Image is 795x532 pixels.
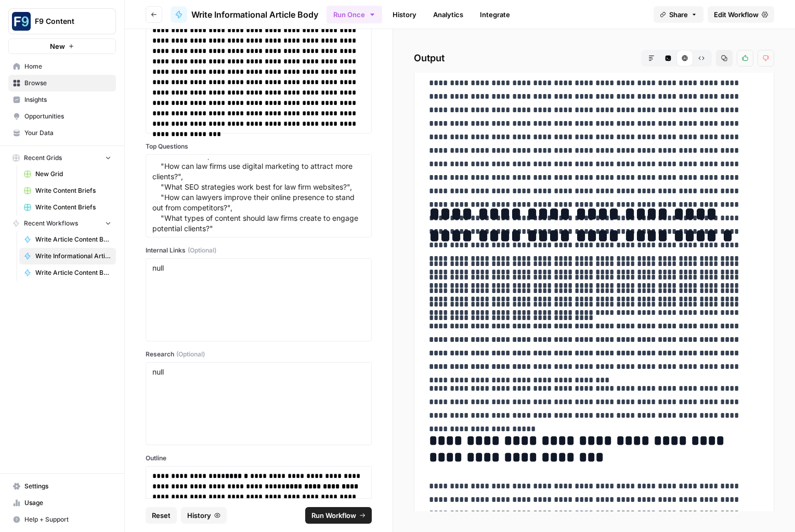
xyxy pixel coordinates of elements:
span: Settings [24,482,111,491]
a: Opportunities [8,108,116,125]
a: History [386,6,423,23]
label: Internal Links [146,246,372,255]
button: Recent Workflows [8,216,116,231]
a: Write Article Content Brief [19,264,116,281]
a: Settings [8,478,116,495]
a: Write Informational Article Body [171,6,318,23]
button: Run Once [327,6,382,23]
textarea: null [152,367,365,441]
span: Help + Support [24,515,111,524]
a: Integrate [474,6,516,23]
span: Home [24,62,111,71]
h2: Output [414,50,774,66]
textarea: "What are the most effective ways for lawyers to grow their law firm online?", "How can law firms... [152,159,365,233]
button: Run Workflow [305,507,372,524]
a: Home [8,58,116,75]
button: Reset [146,507,177,524]
span: Recent Workflows [24,219,78,228]
a: Analytics [427,6,470,23]
a: Usage [8,495,116,511]
span: Write Informational Article Body [191,8,318,21]
span: New [50,41,65,51]
span: Insights [24,95,111,104]
span: Usage [24,498,111,508]
span: Edit Workflow [714,9,759,20]
span: (Optional) [188,246,216,255]
span: Browse [24,78,111,88]
span: Your Data [24,128,111,138]
span: Write Informational Article Body [35,251,111,261]
button: Workspace: F9 Content [8,8,116,34]
label: Research [146,350,372,359]
a: Write Article Content Brief [19,231,116,248]
a: Insights [8,91,116,108]
span: History [187,510,211,521]
label: Top Questions [146,142,372,151]
span: Write Article Content Brief [35,268,111,277]
button: Help + Support [8,511,116,528]
span: Run Workflow [311,510,356,521]
span: New Grid [35,169,111,179]
a: Your Data [8,125,116,141]
a: New Grid [19,166,116,182]
span: Write Content Briefs [35,186,111,195]
span: Write Content Briefs [35,203,111,212]
span: (Optional) [176,350,205,359]
a: Browse [8,75,116,91]
button: Recent Grids [8,150,116,166]
button: Share [654,6,703,23]
a: Edit Workflow [708,6,774,23]
span: F9 Content [35,16,98,26]
span: Write Article Content Brief [35,235,111,244]
span: Reset [152,510,171,521]
button: New [8,38,116,54]
button: History [181,507,227,524]
span: Recent Grids [24,153,62,163]
a: Write Content Briefs [19,199,116,216]
img: F9 Content Logo [12,12,31,31]
a: Write Informational Article Body [19,248,116,264]
a: Write Content Briefs [19,182,116,199]
textarea: null [152,263,365,337]
span: Opportunities [24,112,111,121]
label: Outline [146,454,372,463]
span: Share [669,9,688,20]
